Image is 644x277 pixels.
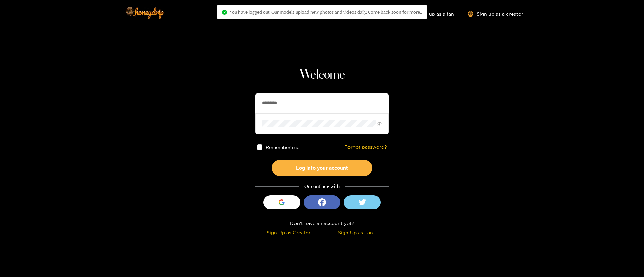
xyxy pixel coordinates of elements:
div: Sign Up as Creator [257,229,320,236]
button: Log into your account [272,160,372,176]
span: check-circle [222,10,227,15]
span: You have logged out. Our models upload new photos and videos daily. Come back soon for more.. [230,9,422,15]
a: Sign up as a creator [468,11,523,17]
a: Sign up as a fan [408,11,454,17]
a: Forgot password? [344,144,387,150]
div: Sign Up as Fan [324,229,387,236]
div: Or continue with [255,183,389,190]
div: Don't have an account yet? [255,219,389,227]
span: Remember me [266,145,300,150]
h1: Welcome [255,67,389,83]
span: eye-invisible [377,122,382,126]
